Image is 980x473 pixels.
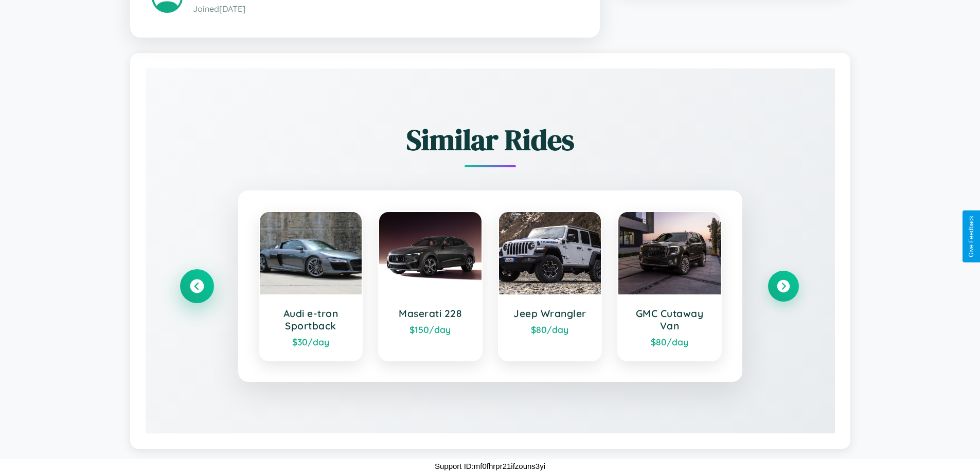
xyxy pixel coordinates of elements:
[270,307,352,332] h3: Audi e-tron Sportback
[629,336,710,347] div: $ 80 /day
[193,2,578,16] p: Joined [DATE]
[182,120,799,160] h2: Similar Rides
[435,459,545,473] p: Support ID: mf0fhrpr21ifzouns3yi
[617,211,722,361] a: GMC Cutaway Van$80/day
[968,216,975,257] div: Give Feedback
[270,336,352,347] div: $ 30 /day
[629,307,710,332] h3: GMC Cutaway Van
[509,324,591,335] div: $ 80 /day
[378,211,483,361] a: Maserati 228$150/day
[509,307,591,320] h3: Jeep Wrangler
[259,211,363,361] a: Audi e-tron Sportback$30/day
[498,211,602,361] a: Jeep Wrangler$80/day
[389,324,471,335] div: $ 150 /day
[389,307,471,320] h3: Maserati 228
